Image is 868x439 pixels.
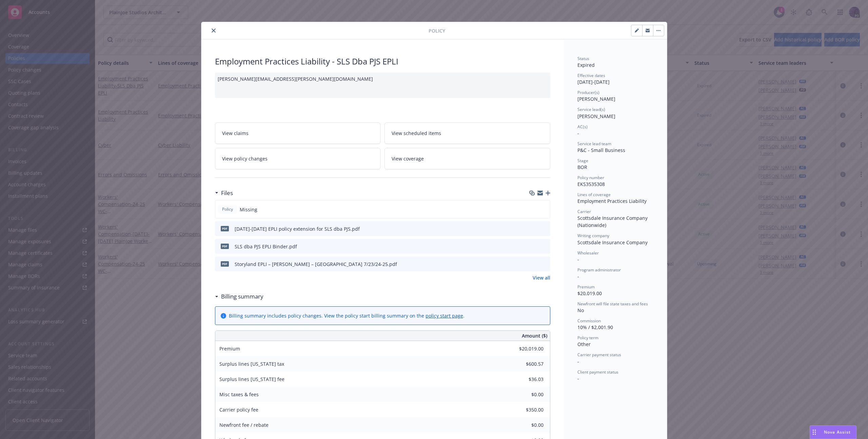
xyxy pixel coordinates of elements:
[577,158,588,164] span: Stage
[533,274,550,281] a: View all
[215,56,550,67] div: Employment Practices Liability - SLS Dba PJS EPLI
[577,375,579,382] span: -
[577,90,599,95] span: Producer(s)
[577,198,647,204] span: Employment Practices Liability
[215,73,550,98] div: [PERSON_NAME][EMAIL_ADDRESS][PERSON_NAME][DOMAIN_NAME]
[577,250,599,256] span: Wholesaler
[577,107,605,112] span: Service lead(s)
[531,261,536,268] button: download file
[504,405,548,415] input: 0.00
[229,312,465,319] div: Billing summary includes policy changes. View the policy start billing summary on the .
[219,422,269,428] span: Newfront fee / rebate
[221,261,229,266] span: pdf
[577,192,611,197] span: Lines of coverage
[531,243,536,250] button: download file
[577,73,653,85] div: [DATE] - [DATE]
[504,420,548,430] input: 0.00
[219,391,259,398] span: Misc taxes & fees
[215,122,381,144] a: View claims
[577,181,605,187] span: EKS3535308
[577,113,615,119] span: [PERSON_NAME]
[577,233,609,238] span: Writing company
[221,226,229,231] span: pdf
[219,376,284,382] span: Surplus lines [US_STATE] fee
[522,332,547,339] span: Amount ($)
[577,256,579,263] span: -
[235,243,297,250] div: SLS dba PJS EPLI Binder.pdf
[824,429,851,435] span: Nova Assist
[219,406,258,413] span: Carrier policy fee
[577,341,591,347] span: Other
[235,225,360,232] div: [DATE]-[DATE] EPLI policy extension for SLS dba PJS.pdf
[577,56,589,61] span: Status
[577,96,615,102] span: [PERSON_NAME]
[219,361,284,367] span: Surplus lines [US_STATE] tax
[577,164,587,170] span: BOR
[577,141,611,147] span: Service lead team
[577,130,579,136] span: -
[384,122,550,144] a: View scheduled items
[219,345,240,352] span: Premium
[577,324,613,330] span: 10% / $2,001.90
[504,344,548,354] input: 0.00
[577,284,595,290] span: Premium
[392,130,441,137] span: View scheduled items
[235,261,397,268] div: Storyland EPLI – [PERSON_NAME] – [GEOGRAPHIC_DATA] 7/23/24-25.pdf
[577,209,591,214] span: Carrier
[541,243,548,250] button: preview file
[210,26,218,35] button: close
[222,130,249,137] span: View claims
[221,292,263,301] h3: Billing summary
[504,359,548,369] input: 0.00
[541,225,548,232] button: preview file
[240,206,257,213] span: Missing
[577,358,579,365] span: -
[384,148,550,169] a: View coverage
[577,307,584,313] span: No
[531,225,536,232] button: download file
[577,273,579,280] span: -
[221,244,229,249] span: pdf
[215,189,233,197] div: Files
[577,301,648,307] span: Newfront will file state taxes and fees
[577,175,604,180] span: Policy number
[215,148,381,169] a: View policy changes
[392,155,424,162] span: View coverage
[577,62,595,68] span: Expired
[810,426,818,439] div: Drag to move
[577,352,621,358] span: Carrier payment status
[577,267,621,273] span: Program administrator
[504,374,548,384] input: 0.00
[577,290,602,297] span: $20,019.00
[504,389,548,400] input: 0.00
[429,27,445,34] span: Policy
[577,239,648,246] span: Scottsdale Insurance Company
[222,155,268,162] span: View policy changes
[221,206,234,212] span: Policy
[577,335,598,341] span: Policy term
[577,215,649,228] span: Scottsdale Insurance Company (Nationwide)
[810,425,856,439] button: Nova Assist
[215,292,263,301] div: Billing summary
[577,147,625,153] span: P&C - Small Business
[577,73,605,78] span: Effective dates
[577,318,601,324] span: Commission
[221,189,233,197] h3: Files
[541,261,548,268] button: preview file
[577,369,618,375] span: Client payment status
[577,124,588,130] span: AC(s)
[426,312,463,319] a: policy start page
